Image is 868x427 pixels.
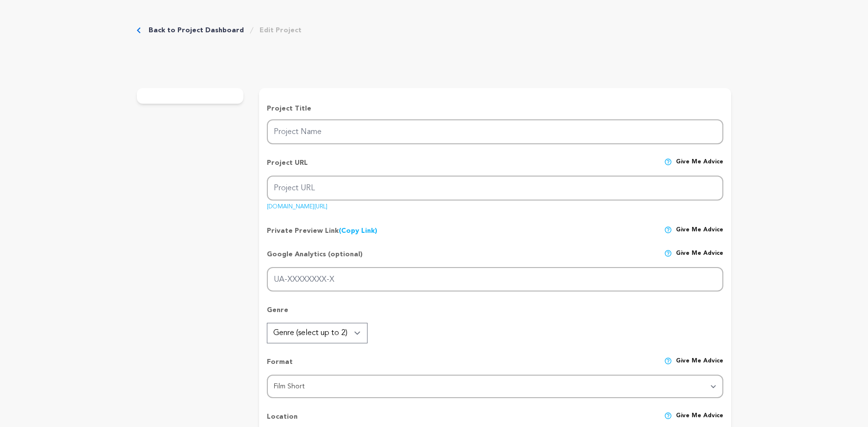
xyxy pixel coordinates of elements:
[664,357,672,365] img: help-circle.svg
[137,25,302,35] div: Breadcrumb
[664,158,672,166] img: help-circle.svg
[267,200,327,210] a: [DOMAIN_NAME][URL]
[267,226,377,236] p: Private Preview Link
[267,357,293,375] p: Format
[676,158,723,176] span: Give me advice
[267,249,363,267] p: Google Analytics (optional)
[267,176,723,201] input: Project URL
[267,305,723,323] p: Genre
[260,25,302,35] a: Edit Project
[339,227,377,234] a: (Copy Link)
[676,249,723,267] span: Give me advice
[676,226,723,236] span: Give me advice
[664,249,672,257] img: help-circle.svg
[149,25,244,35] a: Back to Project Dashboard
[267,158,308,176] p: Project URL
[267,267,723,292] input: UA-XXXXXXXX-X
[664,226,672,234] img: help-circle.svg
[664,412,672,420] img: help-circle.svg
[676,357,723,375] span: Give me advice
[267,104,723,113] p: Project Title
[267,119,723,144] input: Project Name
